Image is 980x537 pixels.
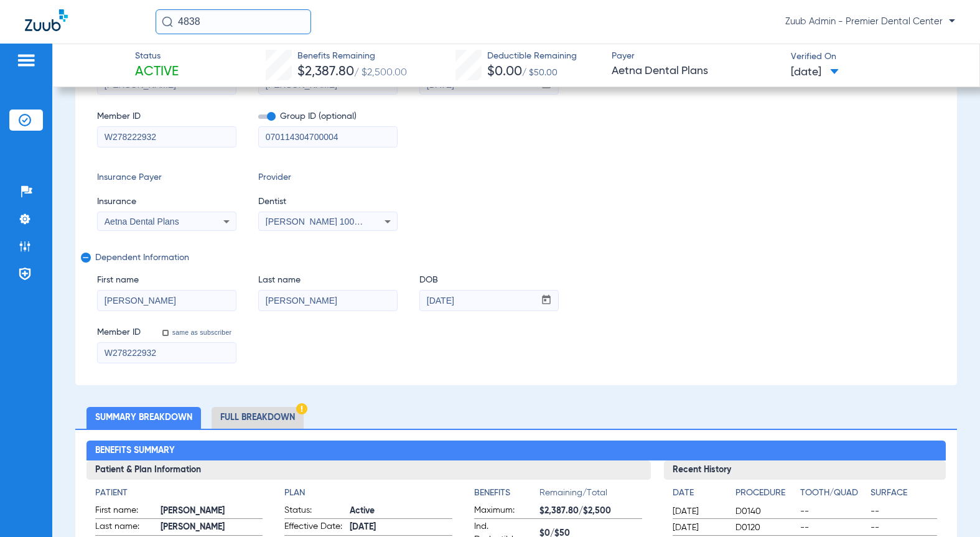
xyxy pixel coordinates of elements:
[487,50,577,63] span: Deductible Remaining
[534,291,559,311] button: Open calendar
[350,521,452,534] span: [DATE]
[95,253,933,263] span: Dependent Information
[870,505,937,518] span: --
[735,487,796,500] h4: Procedure
[258,195,398,208] span: Dentist
[297,65,354,78] span: $2,387.80
[612,63,780,79] span: Aetna Dental Plans
[25,9,68,31] img: Zuub Logo
[156,9,311,34] input: Search for patients
[800,487,867,504] app-breakdown-title: Tooth/Quad
[539,505,642,518] span: $2,387.80/$2,500
[870,487,937,500] h4: Surface
[800,505,867,518] span: --
[162,16,173,27] img: Search Icon
[419,274,559,287] span: DOB
[487,65,522,78] span: $0.00
[105,217,179,226] span: Aetna Dental Plans
[297,50,407,63] span: Benefits Remaining
[296,403,307,414] img: Hazard
[258,274,398,287] span: Last name
[534,75,559,95] button: Open calendar
[284,504,345,519] span: Status:
[785,16,955,28] span: Zuub Admin - Premier Dental Center
[474,487,539,504] app-breakdown-title: Benefits
[97,110,236,123] span: Member ID
[735,521,796,534] span: D0120
[258,110,398,123] span: Group ID (optional)
[870,487,937,504] app-breakdown-title: Surface
[258,171,398,184] span: Provider
[791,50,959,63] span: Verified On
[86,460,651,480] h3: Patient & Plan Information
[474,504,535,519] span: Maximum:
[81,253,88,268] mat-icon: remove
[86,407,201,429] li: Summary Breakdown
[135,50,179,63] span: Status
[474,487,539,500] h4: Benefits
[735,505,796,518] span: D0140
[86,441,946,460] h2: Benefits Summary
[664,460,946,480] h3: Recent History
[673,505,725,518] span: [DATE]
[212,407,304,429] li: Full Breakdown
[161,521,263,534] span: [PERSON_NAME]
[170,328,232,337] label: same as subscriber
[791,65,839,80] span: [DATE]
[612,50,780,63] span: Payer
[95,487,263,500] h4: Patient
[97,195,236,208] span: Insurance
[97,326,141,339] span: Member ID
[673,521,725,534] span: [DATE]
[97,274,236,287] span: First name
[354,68,407,78] span: / $2,500.00
[800,521,867,534] span: --
[350,505,452,518] span: Active
[735,487,796,504] app-breakdown-title: Procedure
[870,521,937,534] span: --
[266,217,388,226] span: [PERSON_NAME] 1003316035
[95,520,156,535] span: Last name:
[161,505,263,518] span: [PERSON_NAME]
[135,63,179,81] span: Active
[800,487,867,500] h4: Tooth/Quad
[95,504,156,519] span: First name:
[97,171,236,184] span: Insurance Payer
[539,487,642,504] span: Remaining/Total
[16,53,36,68] img: hamburger-icon
[673,487,725,504] app-breakdown-title: Date
[522,68,558,77] span: / $50.00
[284,520,345,535] span: Effective Date:
[673,487,725,500] h4: Date
[284,487,452,500] h4: Plan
